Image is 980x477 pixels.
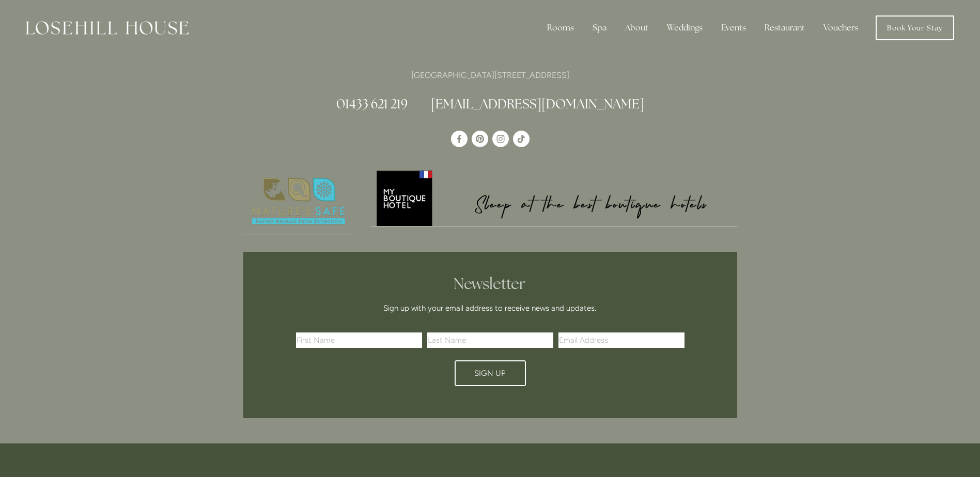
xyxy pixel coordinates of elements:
a: Pinterest [472,131,488,147]
p: Sign up with your email address to receive news and updates. [300,302,681,314]
h2: Newsletter [300,275,681,293]
a: [EMAIL_ADDRESS][DOMAIN_NAME] [431,96,644,112]
img: My Boutique Hotel - Logo [371,169,737,226]
img: Nature's Safe - Logo [243,169,354,234]
button: Sign Up [455,360,526,386]
a: 01433 621 219 [336,96,408,112]
input: Last Name [427,332,553,348]
input: First Name [296,332,422,348]
img: Losehill House [26,21,189,35]
a: Instagram [492,131,509,147]
a: Nature's Safe - Logo [243,169,354,234]
a: Vouchers [815,18,866,38]
a: TikTok [513,131,530,147]
div: Restaurant [756,18,813,38]
div: Rooms [539,18,582,38]
p: [GEOGRAPHIC_DATA][STREET_ADDRESS] [243,68,737,82]
div: Spa [584,18,615,38]
a: Losehill House Hotel & Spa [451,131,468,147]
div: About [617,18,657,38]
a: Book Your Stay [876,15,954,40]
div: Weddings [659,18,711,38]
span: Sign Up [474,369,506,378]
div: Events [713,18,754,38]
input: Email Address [558,332,685,348]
